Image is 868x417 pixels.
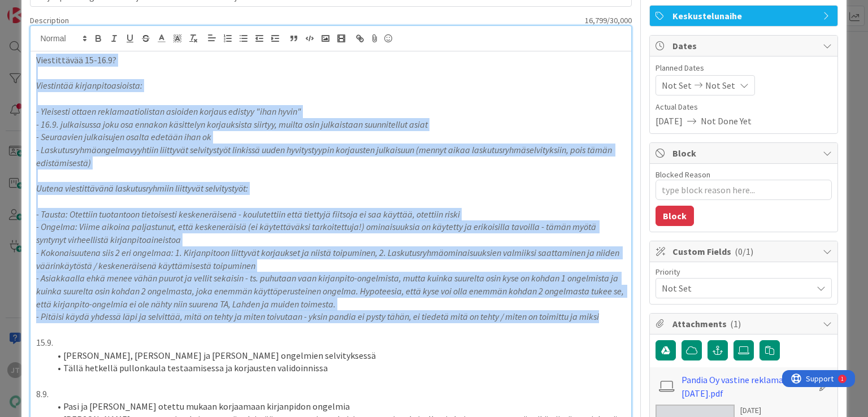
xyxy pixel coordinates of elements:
span: Not Set [705,79,735,92]
em: - Seuraavien julkaisujen osalta edetään ihan ok [36,131,211,142]
em: Viestintää kirjanpitoasioista: [36,80,142,91]
em: Uutena viestittävänä laskutusryhmiin liittyvät selvitystyöt: [36,183,248,194]
span: Keskustelunaihe [672,9,817,23]
span: ( 0/1 ) [735,246,753,257]
span: Not Done Yet [701,114,752,128]
p: Viestittävää 15-16.9? [36,54,625,67]
div: Priority [656,268,832,276]
em: - Kokonaisuutena siis 2 eri ongelmaa: 1. Kirjanpitoon liittyvät korjaukset ja niistä toipuminen, ... [36,247,621,271]
a: Pandia Oy vastine reklamaatioon [DATE].pdf [682,373,813,400]
div: [DATE] [740,405,773,416]
span: ( 1 ) [730,318,741,329]
em: - 16.9. julkaisussa joku osa ennakon käsittelyn korjauksista siirtyy, muilta osin julkaistaan suu... [36,119,428,130]
span: Custom Fields [672,245,817,258]
span: Block [672,146,817,160]
em: - Yleisesti ottaen reklamaatiolistan asioiden korjaus edistyy "ihan hyvin" [36,106,301,117]
p: 15.9. [36,336,625,349]
em: - Tausta: Otettiin tuotantoon tietoisesti keskeneräisenä - koulutettiin että tiettyjä fiitsoja ei... [36,208,460,220]
span: Attachments [672,317,817,331]
span: Dates [672,39,817,53]
span: Support [24,2,51,15]
em: - Laskutusryhmäongelmavyyhtiin liittyvät selvitystyöt linkissä uuden hyvitystyypin korjausten jul... [36,144,614,168]
span: Planned Dates [656,62,832,74]
div: 1 [59,5,62,14]
label: Blocked Reason [656,170,710,180]
div: 16,799 / 30,000 [72,15,631,25]
span: Description [30,15,69,25]
li: [PERSON_NAME], [PERSON_NAME] ja [PERSON_NAME] ongelmien selvityksessä [50,349,625,362]
em: - Ongelma: Viime aikoina paljastunut, että keskeneräisiä (ei käytettäväksi tarkoitettuja!) ominai... [36,221,598,245]
em: - Asiakkaalla ehkä menee vähän puurot ja vellit sekaisin - ts. puhutaan vaan kirjanpito-ongelmist... [36,272,626,309]
em: - Pitäisi käydä yhdessä läpi ja selvittää, mitä on tehty ja miten toivutaan - yksin pandia ei pys... [36,311,599,322]
li: Pasi ja [PERSON_NAME] otettu mukaan korjaamaan kirjanpidon ongelmia [50,400,625,413]
span: Actual Dates [656,101,832,113]
span: Not Set [662,280,806,296]
button: Block [656,206,694,226]
li: Tällä hetkellä pullonkaula testaamisessa ja korjausten validoinnissa [50,362,625,375]
span: [DATE] [656,114,683,128]
p: 8.9. [36,388,625,401]
span: Not Set [662,79,692,92]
